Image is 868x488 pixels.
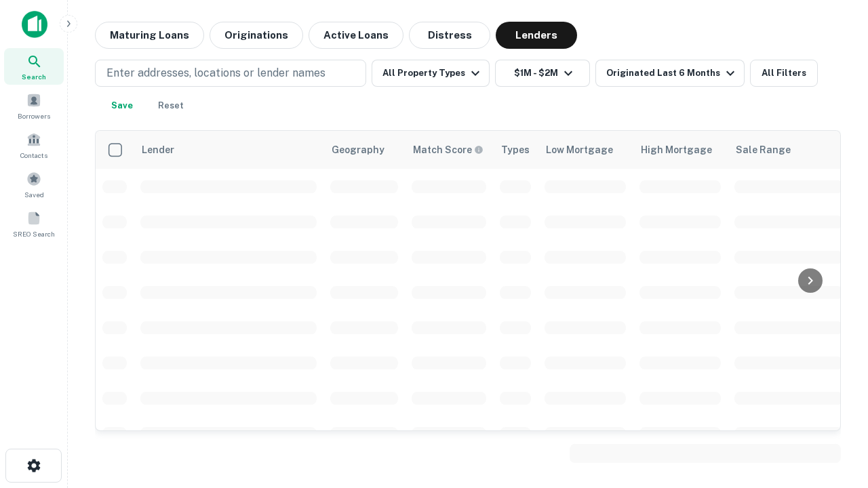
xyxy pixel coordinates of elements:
a: Contacts [4,127,64,163]
span: Borrowers [18,110,50,121]
button: Reset [149,92,193,119]
div: Lender [142,142,174,158]
button: Save your search to get updates of matches that match your search criteria. [100,92,144,119]
div: Types [501,142,530,158]
div: Originated Last 6 Months [606,65,738,81]
th: High Mortgage [633,131,728,169]
button: Lenders [496,22,577,49]
div: Geography [332,142,384,158]
div: Sale Range [736,142,791,158]
th: Low Mortgage [538,131,633,169]
button: Distress [409,22,490,49]
div: High Mortgage [641,142,712,158]
iframe: Chat Widget [800,336,868,401]
span: Contacts [20,150,47,161]
div: Low Mortgage [546,142,613,158]
a: Saved [4,166,64,203]
span: SREO Search [13,228,55,239]
th: Capitalize uses an advanced AI algorithm to match your search with the best lender. The match sco... [405,131,493,169]
button: All Property Types [372,60,490,87]
button: $1M - $2M [495,60,590,87]
button: Originated Last 6 Months [595,60,745,87]
a: Search [4,48,64,85]
button: Originations [210,22,303,49]
img: capitalize-icon.png [22,11,47,38]
th: Types [493,131,538,169]
a: Borrowers [4,87,64,124]
button: Active Loans [309,22,403,49]
h6: Match Score [413,142,481,157]
span: Search [22,71,46,82]
button: Maturing Loans [95,22,204,49]
div: Capitalize uses an advanced AI algorithm to match your search with the best lender. The match sco... [413,142,484,157]
th: Sale Range [728,131,850,169]
button: Enter addresses, locations or lender names [95,60,366,87]
p: Enter addresses, locations or lender names [106,65,325,81]
a: SREO Search [4,205,64,242]
th: Lender [134,131,323,169]
button: All Filters [750,60,818,87]
span: Saved [24,189,44,200]
th: Geography [323,131,405,169]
